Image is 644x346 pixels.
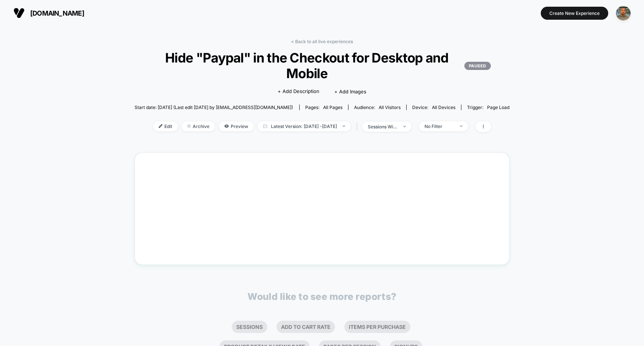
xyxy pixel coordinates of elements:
li: Items Per Purchase [344,321,410,333]
span: [DOMAIN_NAME] [30,9,84,17]
img: end [342,125,345,127]
div: Audience: [354,105,401,110]
span: | [354,121,362,132]
span: all pages [323,105,342,110]
span: Edit [153,121,178,131]
img: end [187,124,191,128]
li: Add To Cart Rate [277,321,335,333]
button: ppic [614,6,633,21]
div: No Filter [424,124,454,129]
li: Sessions [232,321,267,333]
img: calendar [263,124,267,128]
span: All Visitors [379,105,401,110]
img: Visually logo [13,7,25,19]
img: edit [159,124,162,128]
span: + Add Images [334,89,366,94]
span: Device: [406,105,461,110]
span: all devices [432,105,455,110]
a: < Back to all live experiences [291,39,353,44]
p: PAUSED [464,62,491,70]
span: Archive [181,121,215,131]
button: [DOMAIN_NAME] [11,7,86,19]
span: Latest Version: [DATE] - [DATE] [258,121,351,131]
div: Trigger: [467,105,509,110]
button: Create New Experience [541,7,608,20]
p: Would like to see more reports? [247,291,397,302]
img: ppic [616,6,631,20]
img: end [460,125,463,127]
span: + Add Description [278,88,319,95]
span: Preview [219,121,254,131]
img: end [403,126,406,127]
div: sessions with impression [368,124,398,129]
div: Pages: [305,105,342,110]
span: Page Load [487,105,509,110]
span: Start date: [DATE] (Last edit [DATE] by [EMAIL_ADDRESS][DOMAIN_NAME]) [135,105,293,110]
span: Hide "Paypal" in the Checkout for Desktop and Mobile [153,50,491,81]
